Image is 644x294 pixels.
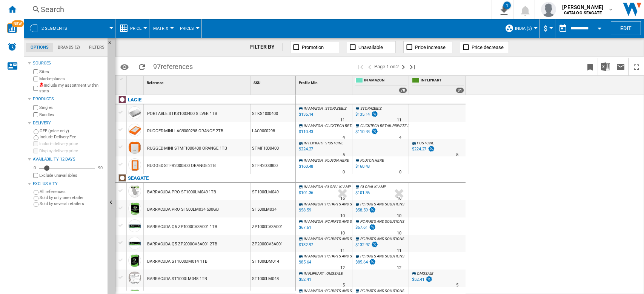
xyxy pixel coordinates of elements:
[34,196,38,201] input: Sold by only one retailer
[369,224,376,230] img: promotionV3.png
[340,212,345,220] div: Delivery Time : 10 days
[360,219,404,224] span: PC PARTS AND SOLUTIONS
[251,104,295,122] div: STKS1000400
[39,164,95,172] md-slider: Availability
[410,76,466,95] div: IN FLIPKART 31 offers sold by IN FLIPKART
[32,165,38,171] div: 0
[297,76,352,87] div: Profile Min Sort None
[397,230,401,237] div: Delivery Time : 10 days
[34,202,38,207] input: Sold by several retailers
[40,128,105,134] label: OFF (price only)
[298,111,313,118] div: Last updated : Monday, 13 October 2025 16:16
[39,83,44,87] img: mysite-not-bg-18x18.png
[7,23,17,33] img: wise-card.svg
[180,26,194,31] span: Prices
[251,269,295,287] div: ST1000LM048
[147,140,227,157] div: RUGGED MINI STMF1000400 ORANGE 1TB
[251,252,295,269] div: ST1000DM014
[33,77,38,81] input: Marketplaces
[96,165,105,171] div: 90
[360,185,386,189] span: GLOBAL KLAMP
[399,168,401,176] div: Delivery Time : 0 day
[304,289,323,293] span: IN AMAZON
[324,254,369,258] span: : PC PARTS AND SOLUTIONS
[252,76,295,87] div: SKU Sort None
[340,230,345,237] div: Delivery Time : 10 days
[298,128,313,136] div: Last updated : Monday, 13 October 2025 15:59
[298,276,311,283] div: Last updated : Monday, 13 October 2025 11:01
[304,158,323,162] span: IN AMAZON
[343,134,345,141] div: Delivery Time : 4 days
[33,120,105,126] div: Delivery
[85,43,109,52] md-tab-item: Filters
[411,276,433,283] div: $52.41
[343,151,345,159] div: Delivery Time : 5 days
[34,190,38,195] input: All references
[360,158,384,162] span: PLUTON HERE
[324,202,369,206] span: : PC PARTS AND SOLUTIONS
[371,128,378,135] img: promotionV3.png
[324,219,369,224] span: : PC PARTS AND SOLUTIONS
[40,201,105,207] label: Sold by several retailers
[360,106,382,110] span: STORAZEBIZ
[354,128,378,136] div: $110.43
[397,247,401,254] div: Delivery Time : 11 days
[33,84,38,93] input: Include my assortment within stats
[325,141,344,145] span: : POSTCINE
[39,148,105,154] label: Display delivery price
[601,62,610,71] img: excel-24x24.png
[397,116,401,124] div: Delivery Time : 11 days
[343,168,345,176] div: Delivery Time : 0 day
[251,235,295,252] div: ZP2000CV3A001
[33,156,105,162] div: Availability 12 Days
[153,19,172,38] button: Matrix
[369,207,376,213] img: promotionV3.png
[397,264,401,272] div: Delivery Time : 12 days
[343,282,345,289] div: Delivery Time : 5 days
[356,58,365,75] button: First page
[297,76,352,87] div: Sort None
[541,2,556,17] img: profile.jpg
[298,145,313,153] div: Last updated : Monday, 13 October 2025 11:17
[515,19,536,38] button: India (3)
[299,81,318,85] span: Profile Min
[515,26,532,31] span: India (3)
[360,124,413,128] span: CLICKTECH RETAIL PRIVATE LTD
[41,26,67,31] span: 2 segments
[505,19,536,38] div: India (3)
[298,259,311,266] div: Last updated : Monday, 13 October 2025 15:59
[251,139,295,156] div: STMF1000400
[251,217,295,235] div: ZP1000CV3A001
[147,122,223,140] div: RUGGED MINI LAC9000298 ORANGE 2TB
[40,189,105,194] label: All references
[340,116,345,124] div: Delivery Time : 11 days
[365,58,374,75] button: >Previous page
[374,58,399,75] span: Page 1 on 2
[354,189,370,197] div: $101.36
[397,195,401,202] div: Delivery Time : 16 days
[354,111,378,118] div: $135.14
[12,20,24,27] span: NEW
[304,106,323,110] span: IN AMAZON
[290,41,339,53] button: Promotion
[134,58,149,75] button: Reload
[39,173,105,178] label: Exclude unavailables
[298,224,311,231] div: Last updated : Monday, 13 October 2025 15:59
[611,21,641,35] button: Edit
[399,87,407,93] div: 70 offers sold by IN AMAZON
[298,241,313,249] div: Last updated : Monday, 13 October 2025 16:22
[304,185,323,189] span: IN AMAZON
[354,207,376,214] div: $58.59
[128,76,143,87] div: Sort None
[371,111,378,117] img: promotionV3.png
[355,208,367,213] div: $58.59
[145,76,250,87] div: Sort None
[39,112,105,118] label: Bundles
[562,3,603,11] span: [PERSON_NAME]
[33,181,105,187] div: Exclusivity
[324,289,369,293] span: : PC PARTS AND SOLUTIONS
[298,163,313,170] div: Last updated : Monday, 13 October 2025 16:09
[324,185,351,189] span: : GLOBAL KLAMP
[304,219,323,224] span: IN AMAZON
